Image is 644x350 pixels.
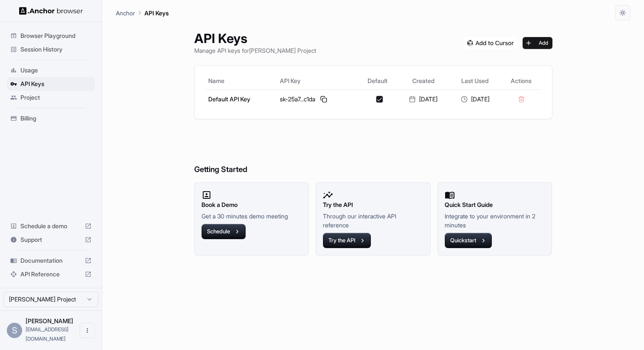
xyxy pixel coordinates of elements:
[20,80,92,88] span: API Keys
[323,233,371,248] button: Try the API
[20,32,92,40] span: Browser Playground
[20,45,92,54] span: Session History
[201,224,246,239] button: Schedule
[501,72,541,89] th: Actions
[7,43,95,56] div: Session History
[20,270,81,278] span: API Reference
[194,129,552,176] h6: Getting Started
[20,235,81,244] span: Support
[19,7,83,15] img: Anchor Logo
[205,72,276,89] th: Name
[7,219,95,233] div: Schedule a demo
[449,72,501,89] th: Last Used
[7,233,95,247] div: Support
[20,114,92,123] span: Billing
[194,31,316,46] h1: API Keys
[201,200,302,209] h2: Book a Demo
[358,72,397,89] th: Default
[464,37,517,49] img: Add anchorbrowser MCP server to Cursor
[319,94,329,104] button: Copy API key
[116,9,135,17] p: Anchor
[116,8,169,17] nav: breadcrumb
[7,254,95,267] div: Documentation
[26,326,69,342] span: shri@metlo.com
[205,89,276,109] td: Default API Key
[323,212,423,230] p: Through our interactive API reference
[20,66,92,75] span: Usage
[20,93,92,102] span: Project
[20,222,81,230] span: Schedule a demo
[280,94,355,104] div: sk-25a7...c1da
[7,323,22,338] div: S
[397,72,449,89] th: Created
[7,112,95,125] div: Billing
[20,256,81,265] span: Documentation
[276,72,358,89] th: API Key
[401,95,446,103] div: [DATE]
[7,63,95,77] div: Usage
[26,317,73,324] span: Shri Sukhani
[445,212,545,230] p: Integrate to your environment in 2 minutes
[323,200,423,209] h2: Try the API
[194,46,316,55] p: Manage API keys for [PERSON_NAME] Project
[80,323,95,338] button: Open menu
[445,200,545,209] h2: Quick Start Guide
[7,91,95,104] div: Project
[201,212,302,221] p: Get a 30 minutes demo meeting
[7,29,95,43] div: Browser Playground
[144,9,169,17] p: API Keys
[523,37,552,49] button: Add
[7,267,95,281] div: API Reference
[7,77,95,91] div: API Keys
[445,233,492,248] button: Quickstart
[453,95,498,103] div: [DATE]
